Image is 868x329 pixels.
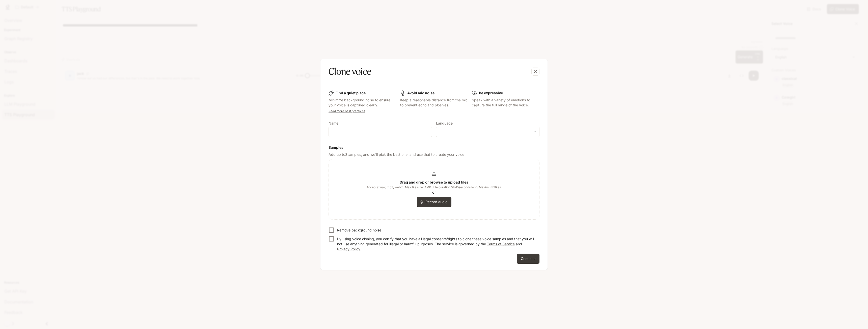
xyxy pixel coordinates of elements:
b: Find a quiet place [336,91,366,95]
p: Speak with a variety of emotions to capture the full range of the voice. [472,98,539,108]
a: Read more best practices [329,109,365,113]
h5: Clone voice [329,65,371,78]
p: Keep a reasonable distance from the mic to prevent echo and plosives. [400,98,468,108]
b: Avoid mic noise [407,91,435,95]
b: Drag and drop or browse to upload files [400,180,468,184]
a: Privacy Policy [337,247,360,251]
h6: Samples [329,145,539,150]
p: By using voice cloning, you certify that you have all legal consents/rights to clone these voice ... [337,236,535,252]
b: or [432,190,436,194]
p: Language [436,122,453,125]
div: ​ [436,129,539,134]
span: Accepts: wav, mp3, webm. Max file size: 4MB. File duration 5 to 15 seconds long. Maximum 3 files. [366,185,502,190]
button: Continue [517,254,539,264]
p: Name [329,122,338,125]
p: Add up to 3 samples, and we'll pick the best one, and use that to create your voice [329,152,539,157]
p: Remove background noise [337,228,381,233]
button: Record audio [417,197,451,207]
p: Minimize background noise to ensure your voice is captured clearly. [329,98,396,108]
a: Terms of Service [487,242,515,246]
b: Be expressive [479,91,503,95]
